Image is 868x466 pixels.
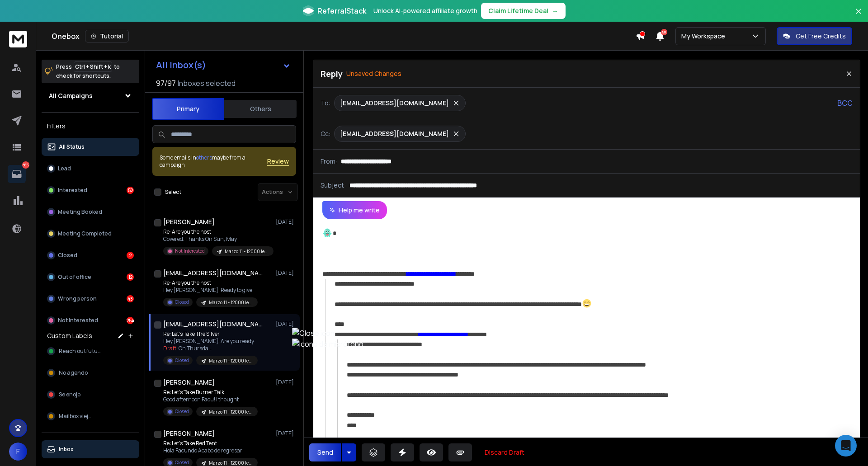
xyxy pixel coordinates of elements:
button: Not Interested254 [42,311,139,329]
button: Meeting Booked [42,203,139,221]
h3: Custom Labels [47,331,92,340]
p: Re: Let’s Take Red Tent [163,440,258,447]
span: → [552,6,558,15]
button: Claim Lifetime Deal→ [481,3,566,19]
div: 254 [127,317,134,324]
p: Good afternoon Facu! I thought [163,396,258,403]
p: [EMAIL_ADDRESS][DOMAIN_NAME] [340,129,449,138]
p: Hola Facundo Acabo de regresar [163,447,258,454]
p: Subject: [321,181,346,190]
p: [DATE] [276,379,296,386]
button: Lead [42,160,139,178]
p: Closed [58,252,77,259]
button: Discard Draft [477,443,532,461]
button: Tutorial [85,30,129,42]
div: 12 [127,273,134,281]
span: Draft: [163,344,178,352]
h3: Filters [42,120,139,132]
p: Re: Are you the host [163,228,272,235]
p: Press to check for shortcuts. [56,62,120,80]
button: Interested52 [42,181,139,199]
span: Reach outfuture [59,348,103,355]
span: 50 [661,29,667,35]
p: Meeting Completed [58,230,112,237]
button: Reach outfuture [42,342,139,360]
p: BCC [837,98,853,108]
button: Out of office12 [42,268,139,286]
p: 365 [22,161,29,169]
button: Primary [152,98,224,120]
button: Meeting Completed [42,225,139,243]
p: Out of office [58,273,91,281]
button: All Inbox(s) [149,56,298,74]
span: Mailbox viejos [59,413,94,420]
p: Re: Are you the host [163,279,258,287]
button: No agendo [42,364,139,382]
p: Unsaved Changes [346,69,401,78]
p: Interested [58,187,87,194]
p: [EMAIL_ADDRESS][DOMAIN_NAME] [340,99,449,108]
p: Hey [PERSON_NAME]! Are you ready [163,338,258,345]
p: Re: Let’s Take The Silver [163,330,258,338]
h1: All Campaigns [49,91,93,100]
span: 97 / 97 [156,78,176,89]
p: To: [321,99,330,108]
img: Icono de micrófono [292,339,363,349]
button: Closed2 [42,246,139,264]
p: [DATE] [276,269,296,277]
h1: All Inbox(s) [156,61,206,70]
button: All Campaigns [42,87,139,105]
p: Marzo 11 - 12000 leads G Personal [209,299,252,306]
p: Closed [175,357,189,364]
label: Select [165,188,181,196]
p: Marzo 11 - 12000 leads G Personal [209,358,252,364]
p: Hey [PERSON_NAME]! Ready to give [163,287,258,294]
h1: [EMAIL_ADDRESS][DOMAIN_NAME] [163,320,263,329]
button: Wrong person43 [42,290,139,308]
button: Close banner [853,5,864,27]
p: Not Interested [175,248,205,254]
span: On Thursda ... [179,344,212,352]
div: Onebox [52,30,636,42]
button: Help me write [322,201,387,219]
p: [DATE] [276,320,296,328]
a: 365 [8,165,26,183]
button: Review [267,157,289,166]
p: Get Free Credits [796,32,846,41]
p: Re: Let’s Take Burner Talk [163,389,258,396]
p: Unlock AI-powered affiliate growth [373,6,477,15]
p: Marzo 11 - 12000 leads G Personal [209,409,252,415]
p: Closed [175,459,189,466]
span: ReferralStack [317,5,366,16]
h3: Inboxes selected [178,78,236,89]
p: Marzo 11 - 12000 leads G Personal [225,248,268,255]
p: Not Interested [58,317,98,324]
button: Se enojo [42,386,139,404]
span: Ctrl + Shift + k [74,61,112,72]
p: [DATE] [276,430,296,437]
p: Cc: [321,129,330,138]
h1: [PERSON_NAME] [163,378,215,387]
p: From: [321,157,337,166]
button: Get Free Credits [777,27,852,45]
button: Send [309,443,341,461]
p: Inbox [59,446,74,453]
p: [DATE] [276,218,296,226]
p: Covered. Thanks On Sun, May [163,235,272,243]
div: 52 [127,187,134,194]
h1: [PERSON_NAME] [163,217,215,226]
div: Open Intercom Messenger [835,435,857,457]
p: Closed [175,408,189,415]
button: F [9,442,27,461]
p: Closed [175,299,189,306]
span: Se enojo [59,391,80,398]
p: Reply [321,67,343,80]
div: 2 [127,252,134,259]
span: No agendo [59,369,88,377]
div: Some emails in maybe from a campaign [160,154,267,169]
p: Lead [58,165,71,172]
span: others [196,154,212,161]
button: All Status [42,138,139,156]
